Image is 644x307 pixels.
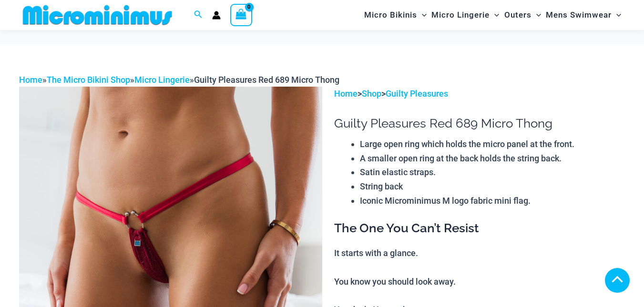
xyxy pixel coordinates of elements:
span: Menu Toggle [532,3,541,27]
span: Guilty Pleasures Red 689 Micro Thong [194,75,339,85]
a: Home [334,89,358,99]
span: Mens Swimwear [546,3,612,27]
h3: The One You Can’t Resist [334,220,625,237]
li: Large open ring which holds the micro panel at the front. [360,137,625,151]
img: MM SHOP LOGO FLAT [19,4,176,26]
li: Satin elastic straps. [360,165,625,179]
span: Menu Toggle [612,3,621,27]
nav: Site Navigation [360,1,625,29]
h1: Guilty Pleasures Red 689 Micro Thong [334,116,625,131]
span: » » » [19,75,339,85]
a: View Shopping Cart, empty [230,4,252,26]
span: Menu Toggle [490,3,499,27]
a: Guilty Pleasures [386,89,448,99]
p: > > [334,87,625,101]
li: A smaller open ring at the back holds the string back. [360,151,625,166]
a: Shop [362,89,381,99]
a: Home [19,75,42,85]
a: OutersMenu ToggleMenu Toggle [502,3,543,27]
li: String back [360,179,625,194]
a: Search icon link [194,9,203,21]
a: The Micro Bikini Shop [47,75,130,85]
a: Mens SwimwearMenu ToggleMenu Toggle [543,3,624,27]
a: Micro Lingerie [134,75,190,85]
a: Micro LingerieMenu ToggleMenu Toggle [429,3,501,27]
a: Micro BikinisMenu ToggleMenu Toggle [362,3,429,27]
span: Menu Toggle [417,3,427,27]
li: Iconic Microminimus M logo fabric mini flag. [360,194,625,208]
span: Outers [504,3,532,27]
span: Micro Lingerie [431,3,490,27]
a: Account icon link [212,11,221,20]
span: Micro Bikinis [364,3,417,27]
